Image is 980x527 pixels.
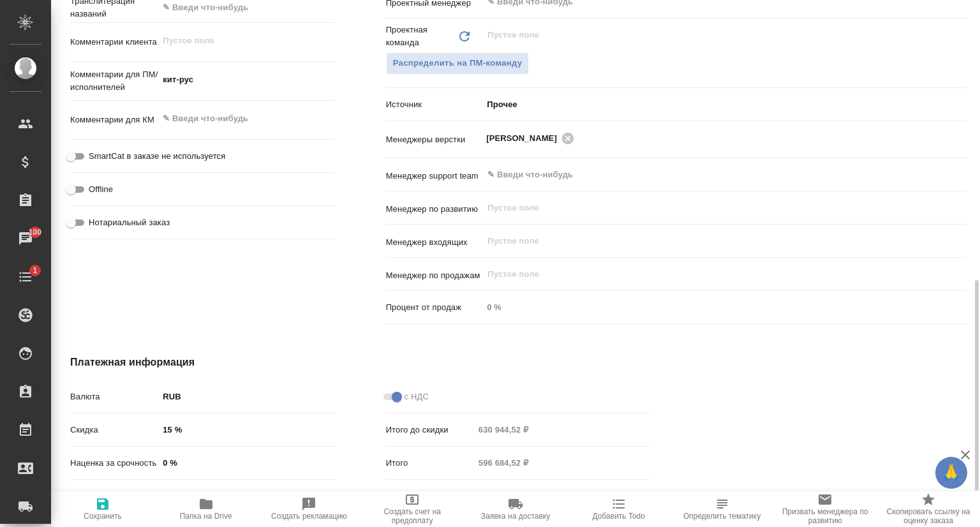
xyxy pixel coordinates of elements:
span: Распределить на ПМ-команду [393,56,523,71]
div: RUB [158,386,334,408]
input: ✎ Введи что-нибудь [486,167,919,182]
span: Заявка на доставку [481,512,550,521]
span: 🙏 [940,459,962,486]
span: 100 [21,226,50,239]
div: Нет спецификации [158,486,334,507]
span: Скопировать ссылку на оценку заказа [884,507,972,525]
p: Комментарии для КМ [70,114,158,126]
span: Добавить Todo [593,512,645,521]
span: Нотариальный заказ [89,216,170,229]
p: Предоплачено [386,490,474,503]
button: Open [959,137,961,140]
h4: Платежная информация [70,355,650,370]
input: Пустое поле [486,234,936,249]
input: ✎ Введи что-нибудь [158,420,334,439]
p: Итого [386,457,474,470]
p: Статус оплаты [70,490,158,503]
p: Процент от продаж [386,301,483,314]
button: 🙏 [935,457,967,489]
span: Создать рекламацию [271,512,347,521]
button: Создать счет на предоплату [360,491,464,527]
button: Распределить на ПМ-команду [386,52,530,75]
div: Прочее [482,94,966,115]
p: Менеджер входящих [386,236,483,249]
p: Менеджер по развитию [386,203,483,216]
p: Менеджеры верстки [386,133,483,146]
p: Итого до скидки [386,424,474,436]
p: Скидка [70,424,158,436]
span: Папка на Drive [180,512,232,521]
input: Пустое поле [486,267,936,282]
p: Наценка за срочность [70,457,158,470]
input: Пустое поле [482,298,966,316]
div: [PERSON_NAME] [486,130,578,146]
button: Сохранить [51,491,154,527]
span: Определить тематику [683,512,761,521]
button: Open [959,1,961,3]
p: Проектная команда [386,24,457,49]
p: Комментарии клиента [70,36,158,48]
button: Папка на Drive [154,491,258,527]
button: Призвать менеджера по развитию [773,491,877,527]
input: Пустое поле [474,454,650,472]
button: Определить тематику [671,491,774,527]
span: Сохранить [84,512,122,521]
button: Создать рекламацию [258,491,361,527]
button: Скопировать ссылку на оценку заказа [877,491,980,527]
span: Создать счет на предоплату [368,507,456,525]
button: Заявка на доставку [464,491,567,527]
input: ✎ Введи что-нибудь [158,454,334,472]
span: Offline [89,183,113,196]
span: 1 [25,264,45,277]
p: Комментарии для ПМ/исполнителей [70,68,158,94]
span: SmartCat в заказе не используется [89,150,225,163]
textarea: кит-рус [158,69,334,91]
p: Менеджер support team [386,170,483,182]
input: Пустое поле [486,200,936,216]
input: Пустое поле [474,487,650,505]
p: Источник [386,98,483,111]
span: [PERSON_NAME] [486,132,565,145]
p: Валюта [70,390,158,403]
a: 100 [3,223,48,255]
span: с НДС [405,390,429,403]
input: Пустое поле [474,420,650,439]
button: Open [959,174,961,176]
p: Менеджер по продажам [386,269,483,282]
input: Пустое поле [486,27,936,43]
button: Добавить Todo [567,491,671,527]
a: 1 [3,261,48,293]
span: Призвать менеджера по развитию [781,507,869,525]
